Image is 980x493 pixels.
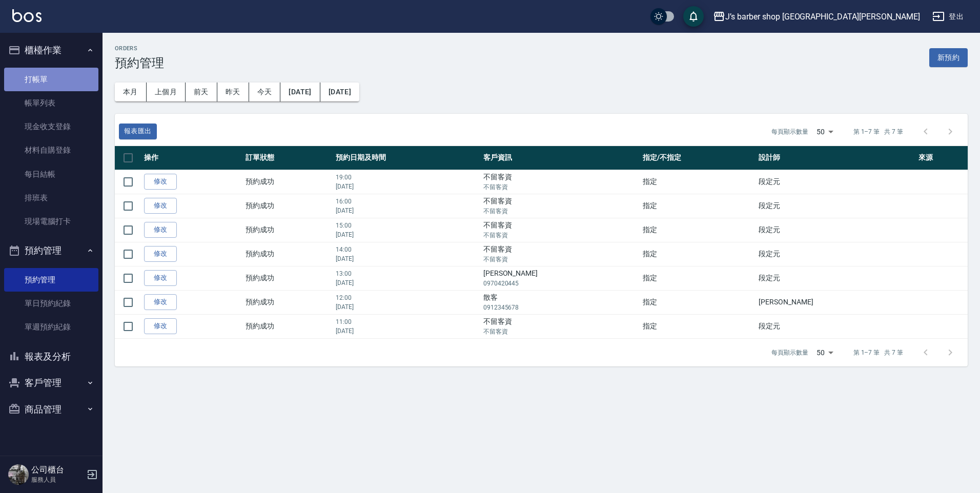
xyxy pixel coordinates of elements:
button: 預約管理 [4,237,98,264]
p: [DATE] [336,230,478,239]
td: 不留客資 [481,170,640,194]
td: 預約成功 [243,314,333,338]
p: 0970420445 [483,279,638,288]
p: 每頁顯示數量 [771,127,808,136]
a: 每日結帳 [4,162,98,186]
p: [DATE] [336,302,478,312]
td: 預約成功 [243,194,333,218]
p: 每頁顯示數量 [771,348,808,357]
a: 帳單列表 [4,91,98,115]
td: 指定 [640,170,757,194]
th: 客戶資訊 [481,146,640,170]
a: 材料自購登錄 [4,138,98,162]
p: 不留客資 [483,207,638,216]
td: 預約成功 [243,290,333,314]
a: 打帳單 [4,68,98,91]
td: 指定 [640,194,757,218]
td: 預約成功 [243,170,333,194]
h2: Orders [115,45,164,52]
button: J’s barber shop [GEOGRAPHIC_DATA][PERSON_NAME] [709,6,924,27]
a: 修改 [144,174,177,190]
a: 修改 [144,246,177,262]
td: 段定元 [756,314,915,338]
a: 單日預約紀錄 [4,292,98,315]
button: 報表匯出 [119,124,157,139]
button: 今天 [249,83,281,101]
td: 指定 [640,314,757,338]
button: 櫃檯作業 [4,37,98,64]
p: 不留客資 [483,231,638,240]
th: 操作 [141,146,243,170]
p: [DATE] [336,254,478,263]
button: 前天 [186,83,217,101]
button: [DATE] [320,83,359,101]
p: 19:00 [336,173,478,182]
p: 15:00 [336,221,478,230]
h3: 預約管理 [115,56,164,70]
p: 11:00 [336,317,478,326]
p: 第 1–7 筆 共 7 筆 [853,348,903,357]
td: 指定 [640,218,757,242]
th: 指定/不指定 [640,146,757,170]
p: 12:00 [336,293,478,302]
td: 指定 [640,242,757,266]
a: 修改 [144,222,177,238]
p: [DATE] [336,326,478,336]
button: 客戶管理 [4,369,98,396]
td: 預約成功 [243,242,333,266]
td: 段定元 [756,170,915,194]
td: 段定元 [756,218,915,242]
div: J’s barber shop [GEOGRAPHIC_DATA][PERSON_NAME] [725,10,920,23]
td: 段定元 [756,194,915,218]
p: 13:00 [336,269,478,278]
p: 14:00 [336,245,478,254]
p: 16:00 [336,197,478,206]
a: 修改 [144,198,177,214]
div: 50 [812,118,837,146]
a: 預約管理 [4,268,98,292]
p: [DATE] [336,206,478,215]
p: 不留客資 [483,327,638,336]
p: 0912345678 [483,303,638,312]
td: 不留客資 [481,242,640,266]
td: [PERSON_NAME] [756,290,915,314]
td: 段定元 [756,242,915,266]
a: 現場電腦打卡 [4,210,98,233]
th: 來源 [916,146,968,170]
p: [DATE] [336,182,478,191]
td: 預約成功 [243,218,333,242]
p: 不留客資 [483,255,638,264]
button: 上個月 [147,83,186,101]
p: 第 1–7 筆 共 7 筆 [853,127,903,136]
p: 服務人員 [31,475,84,484]
a: 排班表 [4,186,98,210]
td: 指定 [640,290,757,314]
td: [PERSON_NAME] [481,266,640,290]
button: [DATE] [280,83,320,101]
button: 登出 [928,7,968,26]
td: 段定元 [756,266,915,290]
a: 單週預約紀錄 [4,315,98,339]
img: Person [8,464,29,485]
button: 商品管理 [4,396,98,423]
th: 設計師 [756,146,915,170]
th: 訂單狀態 [243,146,333,170]
button: 報表及分析 [4,343,98,370]
button: save [683,6,704,27]
a: 修改 [144,294,177,310]
button: 新預約 [929,48,968,67]
button: 本月 [115,83,147,101]
h5: 公司櫃台 [31,465,84,475]
td: 預約成功 [243,266,333,290]
p: 不留客資 [483,182,638,192]
td: 不留客資 [481,194,640,218]
td: 不留客資 [481,314,640,338]
th: 預約日期及時間 [333,146,481,170]
a: 修改 [144,318,177,334]
p: [DATE] [336,278,478,287]
td: 指定 [640,266,757,290]
div: 50 [812,339,837,366]
img: Logo [12,9,42,22]
td: 不留客資 [481,218,640,242]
